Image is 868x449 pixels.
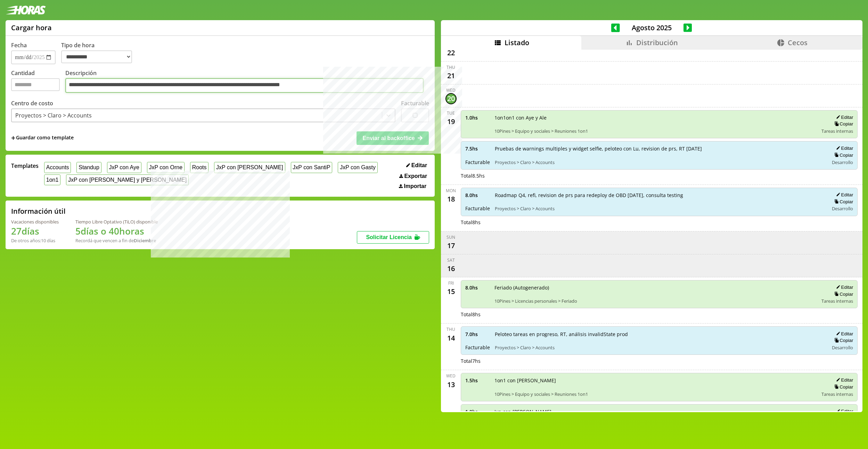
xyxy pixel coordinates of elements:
[61,50,132,63] select: Tipo de hora
[76,162,101,173] button: Standup
[190,162,208,173] button: Roots
[445,93,457,104] div: 20
[461,358,858,364] div: Total 7 hs
[494,377,817,384] span: 1on1 con [PERSON_NAME]
[75,225,158,237] h1: 5 días o 40 horas
[134,237,156,244] b: Diciembre
[11,78,60,91] input: Cantidad
[366,234,412,240] span: Solicitar Licencia
[446,87,456,93] div: Wed
[11,134,15,142] span: +
[834,114,853,120] button: Editar
[11,134,74,142] span: +Guardar como template
[445,116,457,127] div: 19
[832,152,853,158] button: Copiar
[338,162,377,173] button: JxP con Gasty
[832,159,853,165] span: Desarrollo
[495,344,824,351] span: Proyectos > Claro > Accounts
[495,205,824,212] span: Proyectos > Claro > Accounts
[44,174,60,185] button: 1on1
[447,257,455,263] div: Sat
[15,112,92,119] div: Proyectos > Claro > Accounts
[447,110,455,116] div: Tue
[494,114,817,121] span: 1on1on1 con Aye y Ale
[362,135,415,141] span: Enviar al backoffice
[11,206,66,216] h2: Información útil
[107,162,141,173] button: JxP con Aye
[214,162,285,173] button: JxP con [PERSON_NAME]
[832,121,853,127] button: Copiar
[445,263,457,274] div: 16
[494,284,817,291] span: Feriado (Autogenerado)
[620,23,683,32] span: Agosto 2025
[832,199,853,205] button: Copiar
[75,237,158,244] div: Recordá que vencen a fin de
[636,38,678,47] span: Distribución
[401,99,429,107] label: Facturable
[44,162,71,173] button: Accounts
[465,284,490,291] span: 8.0 hs
[291,162,333,173] button: JxP con SantiP
[61,41,138,64] label: Tipo de hora
[445,332,457,343] div: 14
[11,162,39,170] span: Templates
[788,38,808,47] span: Cecos
[397,173,429,180] button: Exportar
[832,384,853,390] button: Copiar
[447,326,455,332] div: Thu
[445,70,457,81] div: 21
[834,408,853,414] button: Editar
[834,331,853,337] button: Editar
[465,331,490,337] span: 7.0 hs
[446,188,456,194] div: Mon
[465,114,490,121] span: 1.0 hs
[445,240,457,251] div: 17
[11,225,59,237] h1: 27 días
[832,344,853,351] span: Desarrollo
[821,391,853,397] span: Tareas internas
[505,38,529,47] span: Listado
[357,131,429,145] button: Enviar al backoffice
[445,194,457,205] div: 18
[147,162,185,173] button: JxP con Orne
[446,373,456,379] div: Wed
[404,173,427,179] span: Exportar
[65,69,429,95] label: Descripción
[834,145,853,151] button: Editar
[404,183,426,189] span: Importar
[821,298,853,304] span: Tareas internas
[11,23,52,32] h1: Cargar hora
[832,291,853,297] button: Copiar
[441,50,862,411] div: scrollable content
[832,205,853,212] span: Desarrollo
[821,128,853,134] span: Tareas internas
[495,331,824,337] span: Peloteo tareas en progreso, RT, análisis invalidState prod
[411,162,427,169] span: Editar
[461,311,858,318] div: Total 8 hs
[357,231,429,244] button: Solicitar Licencia
[494,408,817,415] span: Jxp con [PERSON_NAME]
[495,145,824,152] span: Pruebas de warnings multiples y widget selfie, peloteo con Lu, revision de prs, RT [DATE]
[447,64,455,70] div: Thu
[445,379,457,390] div: 13
[834,284,853,290] button: Editar
[465,192,490,198] span: 8.0 hs
[465,344,490,351] span: Facturable
[66,174,189,185] button: JxP con [PERSON_NAME] y [PERSON_NAME]
[834,377,853,383] button: Editar
[404,162,429,169] button: Editar
[445,286,457,297] div: 15
[494,298,817,304] span: 10Pines > Licencias personales > Feriado
[11,237,59,244] div: De otros años: 10 días
[6,6,46,15] img: logotipo
[11,219,59,225] div: Vacaciones disponibles
[834,192,853,198] button: Editar
[465,205,490,212] span: Facturable
[461,172,858,179] div: Total 8.5 hs
[65,78,424,93] textarea: Descripción
[465,159,490,165] span: Facturable
[75,219,158,225] div: Tiempo Libre Optativo (TiLO) disponible
[461,219,858,226] div: Total 8 hs
[832,337,853,343] button: Copiar
[11,99,53,107] label: Centro de costo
